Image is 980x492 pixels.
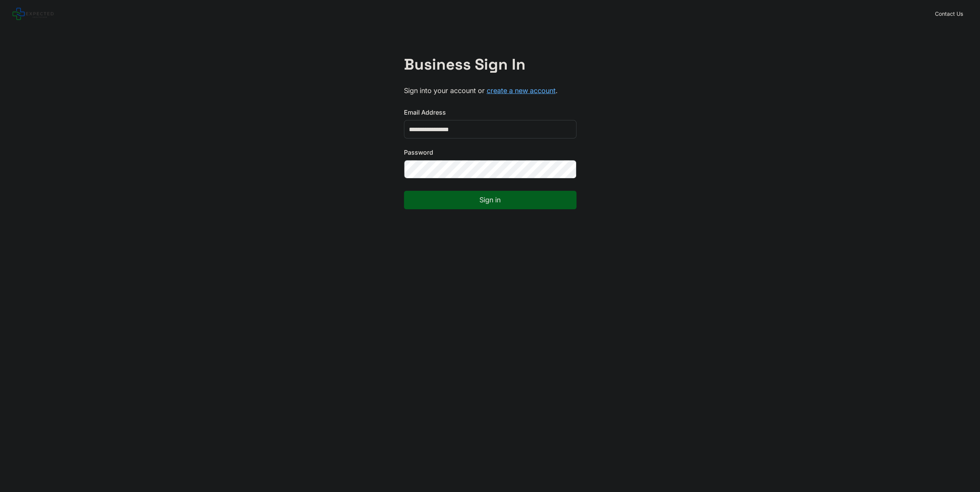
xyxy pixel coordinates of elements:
[487,87,556,95] a: create a new account
[930,8,968,19] a: Contact Us
[404,55,576,74] h1: Business Sign In
[404,148,576,157] label: Password
[404,191,576,209] button: Sign in
[404,108,576,117] label: Email Address
[404,86,576,95] p: Sign into your account or .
